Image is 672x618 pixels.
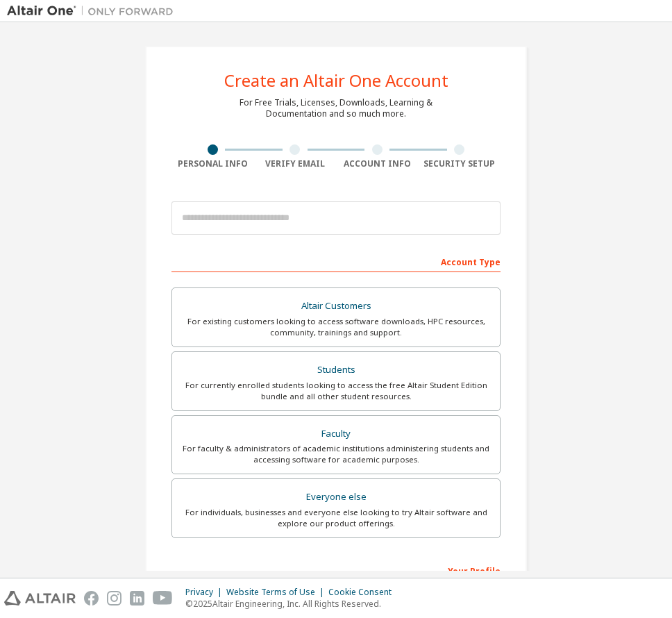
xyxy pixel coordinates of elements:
[130,591,144,606] img: linkedin.svg
[171,559,501,581] div: Your Profile
[224,72,448,89] div: Create an Altair One Account
[226,587,328,598] div: Website Terms of Use
[171,158,254,169] div: Personal Info
[180,487,492,507] div: Everyone else
[180,507,492,529] div: For individuals, businesses and everyone else looking to try Altair software and explore our prod...
[180,443,492,465] div: For faculty & administrators of academic institutions administering students and accessing softwa...
[171,250,501,272] div: Account Type
[7,4,180,18] img: Altair One
[4,591,76,606] img: altair_logo.svg
[180,380,492,402] div: For currently enrolled students looking to access the free Altair Student Edition bundle and all ...
[240,97,432,119] div: For Free Trials, Licenses, Downloads, Learning & Documentation and so much more.
[180,360,492,380] div: Students
[180,316,492,338] div: For existing customers looking to access software downloads, HPC resources, community, trainings ...
[336,158,419,169] div: Account Info
[180,297,492,316] div: Altair Customers
[185,587,226,598] div: Privacy
[107,591,121,606] img: instagram.svg
[84,591,99,606] img: facebook.svg
[419,158,501,169] div: Security Setup
[185,598,400,610] p: © 2025 Altair Engineering, Inc. All Rights Reserved.
[254,158,337,169] div: Verify Email
[328,587,400,598] div: Cookie Consent
[180,424,492,444] div: Faculty
[153,591,173,606] img: youtube.svg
